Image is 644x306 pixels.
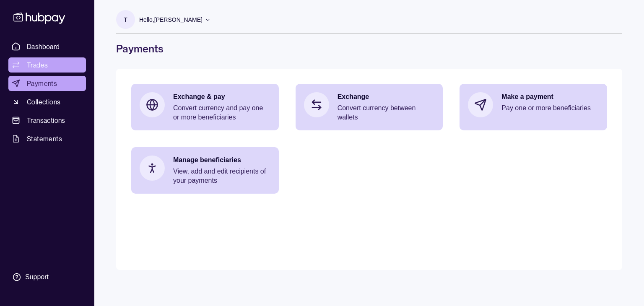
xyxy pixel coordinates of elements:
div: Support [25,272,49,282]
a: Trades [8,57,86,73]
a: ExchangeConvert currency between wallets [296,84,443,130]
a: Payments [8,76,86,91]
a: Support [8,268,86,286]
p: Convert currency between wallets [338,104,435,122]
p: Make a payment [501,92,599,101]
p: Manage beneficiaries [173,156,270,165]
a: Statements [8,131,86,146]
span: Statements [27,134,62,144]
span: Transactions [27,115,65,125]
span: Trades [27,60,48,70]
a: Exchange & payConvert currency and pay one or more beneficiaries [131,84,279,130]
span: Payments [27,78,57,88]
a: Manage beneficiariesView, add and edit recipients of your payments [131,147,279,194]
p: Exchange [338,92,435,101]
p: Pay one or more beneficiaries [501,104,599,113]
p: T [124,15,127,24]
h1: Payments [116,42,622,55]
p: Hello, [PERSON_NAME] [139,15,203,24]
span: Collections [27,97,60,107]
p: View, add and edit recipients of your payments [173,167,270,185]
span: Dashboard [27,41,60,52]
a: Make a paymentPay one or more beneficiaries [460,84,607,126]
a: Transactions [8,113,86,128]
p: Exchange & pay [173,92,270,101]
p: Convert currency and pay one or more beneficiaries [173,104,270,122]
a: Dashboard [8,39,86,54]
a: Collections [8,94,86,109]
